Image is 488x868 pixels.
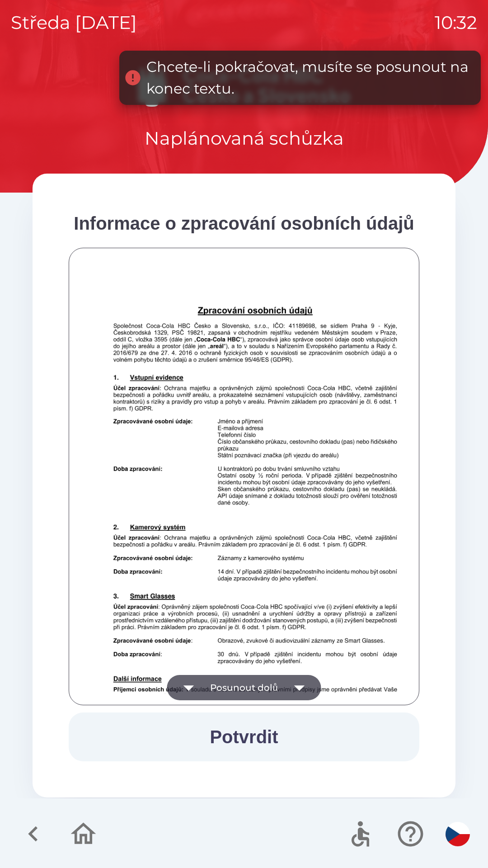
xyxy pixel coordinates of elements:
img: cs flag [446,822,470,846]
button: Posunout dolů [167,675,321,700]
img: Q8CASBIBAEgkAQCAJBIAjMjkAEwuyQpsEgEASCQBAIAkEgCASBILBcBCIQljt36XkQCAJBIAgEgSAQBIJAEJgdgQiE2SFNg0E... [80,277,431,773]
p: Naplánovaná schůzka [145,125,344,152]
div: Chcete-li pokračovat, musíte se posunout na konec textu. [146,56,472,99]
div: Informace o zpracování osobních údajů [69,210,419,237]
p: středa [DATE] [11,9,137,36]
button: Potvrdit [69,712,419,761]
p: 10:32 [435,9,477,36]
img: Logo [33,63,455,107]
